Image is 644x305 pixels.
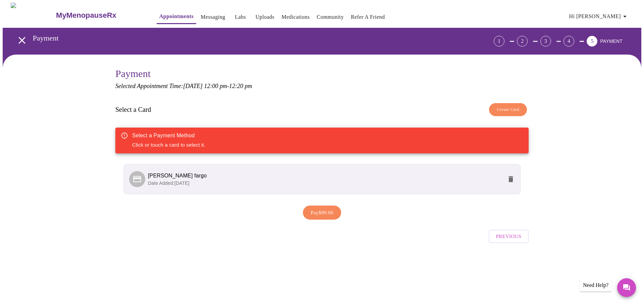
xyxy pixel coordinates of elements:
[489,230,529,243] button: Previous
[503,171,519,187] button: delete
[496,232,521,241] span: Previous
[56,11,116,20] h3: MyMenopauseRx
[351,12,385,22] a: Refer a Friend
[148,173,207,178] span: [PERSON_NAME] fargo
[569,12,629,21] span: Hi [PERSON_NAME]
[497,106,519,113] span: Create Card
[12,30,32,50] button: open drawer
[314,10,346,24] button: Community
[348,10,388,24] button: Refer a Friend
[563,36,574,47] div: 4
[115,83,252,89] em: Selected Appointment Time: [DATE] 12:00 pm - 12:20 pm
[540,36,551,47] div: 3
[132,130,205,151] div: Click or touch a card to select it.
[198,10,228,24] button: Messaging
[517,36,528,47] div: 2
[33,34,457,43] h3: Payment
[115,106,151,113] h3: Select a Card
[11,3,55,28] img: MyMenopauseRx Logo
[281,12,310,22] a: Medications
[600,39,623,44] span: PAYMENT
[55,4,143,27] a: MyMenopauseRx
[132,132,205,140] div: Select a Payment Method
[279,10,312,24] button: Medications
[494,36,504,47] div: 1
[311,208,333,217] span: Pay $99.00
[567,10,632,23] button: Hi [PERSON_NAME]
[580,279,612,292] div: Need Help?
[303,206,341,220] button: Pay$99.00
[115,68,529,79] h3: Payment
[159,12,194,21] a: Appointments
[157,10,196,24] button: Appointments
[489,103,527,116] button: Create Card
[201,12,225,22] a: Messaging
[230,10,251,24] button: Labs
[587,36,597,47] div: 5
[148,180,190,186] span: Date Added: [DATE]
[253,10,277,24] button: Uploads
[235,12,246,22] a: Labs
[617,278,636,297] button: Messages
[317,12,344,22] a: Community
[256,12,275,22] a: Uploads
